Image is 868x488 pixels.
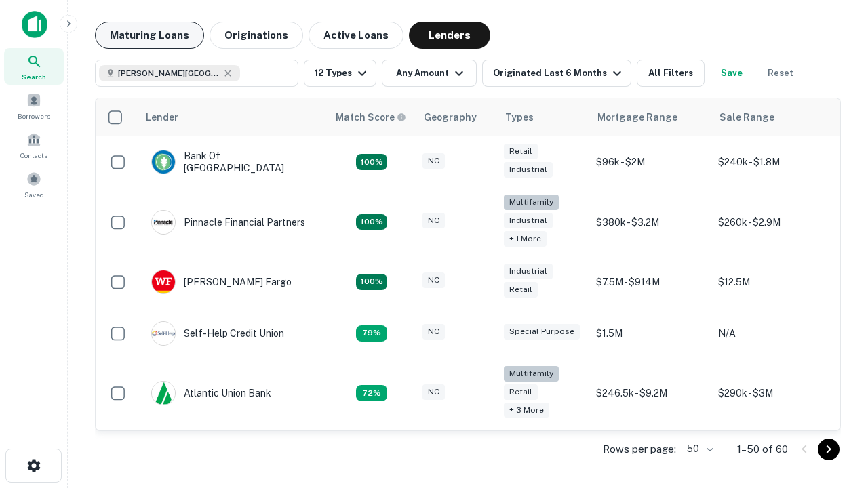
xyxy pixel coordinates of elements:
[710,60,753,87] button: Save your search to get updates of matches that match your search criteria.
[422,384,445,400] div: NC
[18,110,50,121] span: Borrowers
[504,144,538,159] div: Retail
[504,195,559,210] div: Multifamily
[711,256,833,308] td: $12.5M
[504,282,538,298] div: Retail
[504,384,538,400] div: Retail
[711,359,833,428] td: $290k - $3M
[597,109,677,125] div: Mortgage Range
[589,136,711,188] td: $96k - $2M
[152,270,175,293] img: picture
[504,324,580,340] div: Special Purpose
[356,274,387,290] div: Matching Properties: 15, hasApolloMatch: undefined
[336,110,403,125] h6: Match Score
[422,272,445,288] div: NC
[719,109,774,125] div: Sale Range
[482,60,631,87] button: Originated Last 6 Months
[151,210,305,235] div: Pinnacle Financial Partners
[152,382,175,405] img: picture
[589,308,711,359] td: $1.5M
[328,98,416,136] th: Capitalize uses an advanced AI algorithm to match your search with the best lender. The match sco...
[152,150,175,174] img: picture
[4,87,64,124] a: Borrowers
[504,231,547,247] div: + 1 more
[504,366,559,382] div: Multifamily
[152,211,175,234] img: picture
[4,166,64,203] a: Saved
[152,322,175,345] img: picture
[422,324,445,340] div: NC
[151,381,271,405] div: Atlantic Union Bank
[711,427,833,479] td: $480k - $3.1M
[589,256,711,308] td: $7.5M - $914M
[118,67,220,79] span: [PERSON_NAME][GEOGRAPHIC_DATA], [GEOGRAPHIC_DATA]
[309,22,403,49] button: Active Loans
[589,98,711,136] th: Mortgage Range
[504,162,553,178] div: Industrial
[356,385,387,401] div: Matching Properties: 10, hasApolloMatch: undefined
[711,136,833,188] td: $240k - $1.8M
[505,109,534,125] div: Types
[409,22,490,49] button: Lenders
[800,380,868,445] iframe: Chat Widget
[24,189,44,200] span: Saved
[146,109,178,125] div: Lender
[356,214,387,230] div: Matching Properties: 25, hasApolloMatch: undefined
[304,60,376,87] button: 12 Types
[603,441,676,457] p: Rows per page:
[138,98,328,136] th: Lender
[22,11,47,38] img: capitalize-icon.png
[493,65,625,81] div: Originated Last 6 Months
[504,213,553,228] div: Industrial
[151,321,284,346] div: Self-help Credit Union
[151,150,314,174] div: Bank Of [GEOGRAPHIC_DATA]
[356,154,387,170] div: Matching Properties: 14, hasApolloMatch: undefined
[711,308,833,359] td: N/A
[759,60,802,87] button: Reset
[95,22,204,49] button: Maturing Loans
[682,439,715,459] div: 50
[416,98,497,136] th: Geography
[589,427,711,479] td: $200k - $3.3M
[4,127,64,163] a: Contacts
[711,98,833,136] th: Sale Range
[737,441,788,457] p: 1–50 of 60
[336,110,406,125] div: Capitalize uses an advanced AI algorithm to match your search with the best lender. The match sco...
[422,153,445,169] div: NC
[637,60,705,87] button: All Filters
[497,98,589,136] th: Types
[504,403,549,418] div: + 3 more
[504,264,553,279] div: Industrial
[711,188,833,256] td: $260k - $2.9M
[4,48,64,85] a: Search
[20,150,47,161] span: Contacts
[382,60,477,87] button: Any Amount
[818,439,840,460] button: Go to next page
[210,22,303,49] button: Originations
[589,188,711,256] td: $380k - $3.2M
[589,359,711,428] td: $246.5k - $9.2M
[356,325,387,342] div: Matching Properties: 11, hasApolloMatch: undefined
[424,109,477,125] div: Geography
[151,270,292,294] div: [PERSON_NAME] Fargo
[22,71,46,82] span: Search
[422,213,445,228] div: NC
